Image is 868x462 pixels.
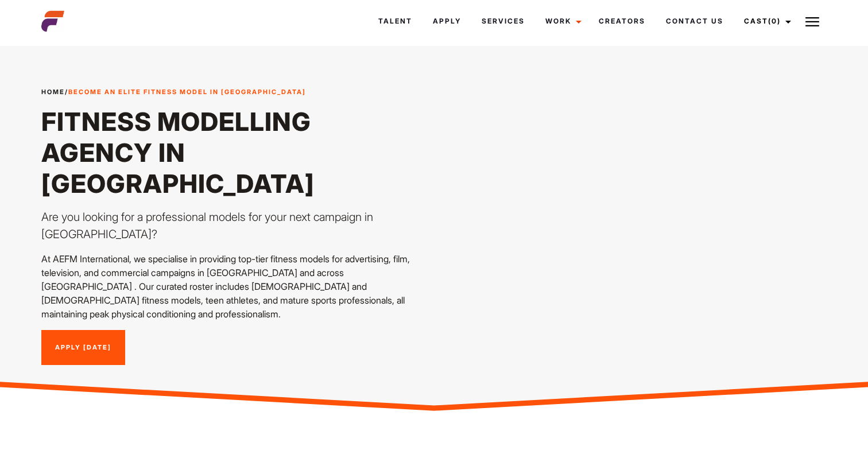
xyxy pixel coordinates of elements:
[41,87,306,97] span: /
[41,208,427,243] p: Are you looking for a professional models for your next campaign in [GEOGRAPHIC_DATA]?
[68,88,306,96] strong: Become an Elite Fitness Model in [GEOGRAPHIC_DATA]
[734,6,798,37] a: Cast(0)
[41,330,125,366] a: Apply [DATE]
[41,88,65,96] a: Home
[41,10,64,33] img: cropped-aefm-brand-fav-22-square.png
[805,15,819,29] img: Burger icon
[41,252,427,321] p: At AEFM International, we specialise in providing top-tier fitness models for advertising, film, ...
[656,6,734,37] a: Contact Us
[41,106,427,199] h1: Fitness Modelling Agency in [GEOGRAPHIC_DATA]
[423,6,471,37] a: Apply
[471,6,535,37] a: Services
[368,6,423,37] a: Talent
[768,17,781,25] span: (0)
[588,6,656,37] a: Creators
[535,6,588,37] a: Work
